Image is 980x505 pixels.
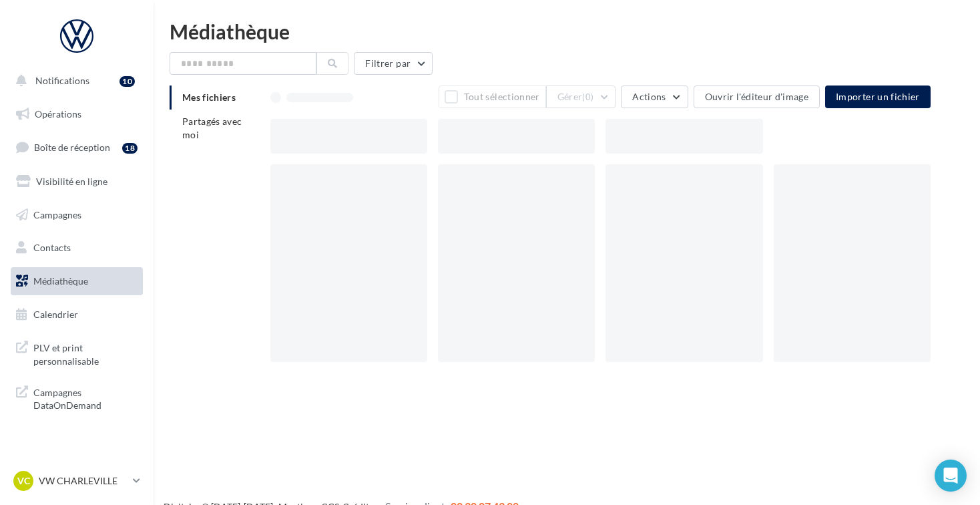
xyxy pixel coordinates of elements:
[8,168,146,196] a: Visibilité en ligne
[35,75,89,86] span: Notifications
[8,301,146,329] a: Calendrier
[182,92,236,103] span: Mes fichiers
[8,333,146,373] a: PLV et print personnalisable
[17,474,30,488] span: VC
[33,309,78,320] span: Calendrier
[439,86,545,108] button: Tout sélectionner
[546,86,616,108] button: Gérer(0)
[170,21,964,41] div: Médiathèque
[36,176,107,187] span: Visibilité en ligne
[582,92,593,102] span: (0)
[836,91,920,102] span: Importer un fichier
[8,378,146,417] a: Campagnes DataOnDemand
[122,143,138,154] div: 18
[694,86,820,108] button: Ouvrir l'éditeur d'image
[621,86,688,108] button: Actions
[8,201,146,229] a: Campagnes
[34,142,110,153] span: Boîte de réception
[8,234,146,262] a: Contacts
[35,108,81,120] span: Opérations
[8,67,140,95] button: Notifications 10
[11,468,143,494] a: VC VW CHARLEVILLE
[632,91,666,102] span: Actions
[39,474,128,488] p: VW CHARLEVILLE
[33,208,81,220] span: Campagnes
[8,267,146,295] a: Médiathèque
[8,133,146,162] a: Boîte de réception18
[182,116,242,140] span: Partagés avec moi
[33,242,71,253] span: Contacts
[33,383,138,412] span: Campagnes DataOnDemand
[935,460,967,492] div: Open Intercom Messenger
[119,76,135,87] div: 10
[825,86,931,108] button: Importer un fichier
[33,275,88,287] span: Médiathèque
[8,100,146,128] a: Opérations
[354,52,433,75] button: Filtrer par
[33,339,138,367] span: PLV et print personnalisable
